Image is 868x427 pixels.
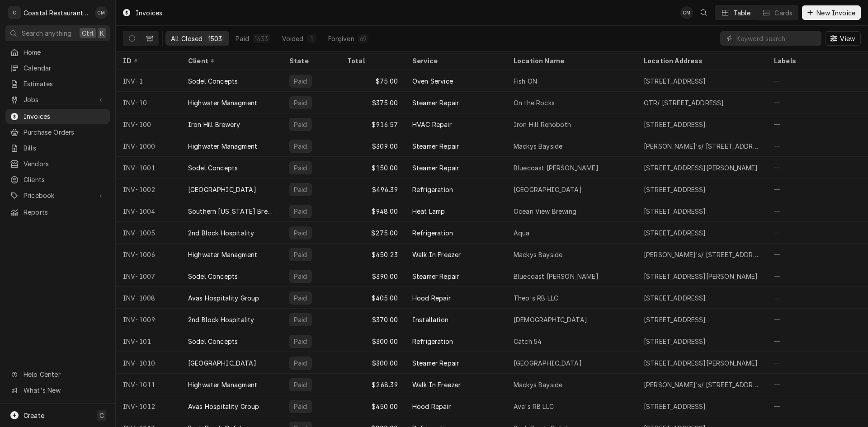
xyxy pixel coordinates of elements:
div: Refrigeration [412,337,453,346]
div: Ava's RB LLC [514,402,554,411]
div: Sodel Concepts [188,337,238,346]
div: Paid [293,272,308,281]
div: Refrigeration [412,185,453,194]
div: Paid [293,185,308,194]
div: ID [123,56,172,66]
span: Create [24,412,44,419]
a: Go to Jobs [5,92,110,107]
a: Go to What's New [5,383,110,398]
span: Bills [24,143,105,153]
a: Invoices [5,109,110,124]
div: [STREET_ADDRESS][PERSON_NAME] [644,358,758,368]
div: Avas Hospitality Group [188,293,259,303]
div: 1433 [255,34,269,43]
div: All Closed [171,34,203,43]
div: $496.39 [340,178,405,200]
div: Highwater Managment [188,250,257,259]
div: Paid [293,380,308,389]
div: Fish ON [514,76,537,86]
div: Paid [293,250,308,259]
div: Mackys Bayside [514,380,562,389]
div: INV-10 [116,92,181,113]
span: Invoices [24,112,105,121]
div: Highwater Managment [188,380,257,389]
div: [PERSON_NAME]'s/ [STREET_ADDRESS] [644,380,759,389]
div: Paid [293,120,308,129]
div: Labels [774,56,868,66]
div: $405.00 [340,287,405,309]
div: Chad McMaster's Avatar [680,6,693,19]
div: Paid [293,337,308,346]
a: Estimates [5,76,110,91]
div: $300.00 [340,352,405,374]
div: Service [412,56,497,66]
div: Hood Repair [412,293,451,303]
div: [STREET_ADDRESS] [644,206,706,216]
a: Calendar [5,61,110,75]
div: Steamer Repair [412,98,459,108]
div: Table [733,8,751,18]
a: Clients [5,172,110,187]
div: 2nd Block Hospitality [188,228,254,238]
div: Cards [774,8,793,18]
div: Installation [412,315,448,324]
div: INV-1007 [116,265,181,287]
div: $916.57 [340,113,405,135]
div: [PERSON_NAME]'s/ [STREET_ADDRESS] [644,250,759,259]
div: Iron Hill Brewery [188,120,240,129]
div: [GEOGRAPHIC_DATA] [188,185,256,194]
div: INV-1004 [116,200,181,222]
span: K [100,28,104,38]
span: Ctrl [82,28,94,38]
div: INV-1011 [116,374,181,395]
span: Calendar [24,63,105,73]
div: [STREET_ADDRESS] [644,228,706,238]
div: $948.00 [340,200,405,222]
div: [STREET_ADDRESS][PERSON_NAME] [644,272,758,281]
div: On the Rocks [514,98,555,108]
div: INV-1001 [116,157,181,178]
div: Paid [293,163,308,173]
span: New Invoice [815,8,857,18]
div: Paid [293,206,308,216]
div: Heat Lamp [412,206,445,216]
div: [STREET_ADDRESS][PERSON_NAME] [644,163,758,173]
div: Iron Hill Rehoboth [514,120,571,129]
div: Paid [293,315,308,324]
span: Clients [24,175,105,184]
div: Southern [US_STATE] Brewing Company [188,206,275,216]
div: [GEOGRAPHIC_DATA] [514,185,582,194]
button: Search anythingCtrlK [5,25,110,41]
div: $390.00 [340,265,405,287]
span: What's New [24,385,104,395]
div: Paid [293,293,308,303]
div: Bluecoast [PERSON_NAME] [514,272,599,281]
div: [STREET_ADDRESS] [644,120,706,129]
div: Walk In Freezer [412,380,461,389]
div: Bluecoast [PERSON_NAME] [514,163,599,173]
div: Sodel Concepts [188,272,238,281]
button: Open search [697,5,711,20]
span: Home [24,47,105,57]
div: [STREET_ADDRESS] [644,315,706,324]
span: Reports [24,207,105,217]
div: Location Address [644,56,758,66]
div: [GEOGRAPHIC_DATA] [188,358,256,368]
span: Estimates [24,79,105,89]
a: Bills [5,141,110,155]
div: 69 [360,34,367,43]
div: INV-1002 [116,178,181,200]
div: Paid [293,76,308,86]
div: $75.00 [340,70,405,92]
div: Walk In Freezer [412,250,461,259]
div: [STREET_ADDRESS] [644,185,706,194]
a: Home [5,45,110,60]
div: Steamer Repair [412,358,459,368]
div: [GEOGRAPHIC_DATA] [514,358,582,368]
div: Theo's RB LLC [514,293,558,303]
div: INV-1012 [116,395,181,417]
button: New Invoice [802,5,861,20]
div: [STREET_ADDRESS] [644,76,706,86]
div: [STREET_ADDRESS] [644,293,706,303]
div: INV-1008 [116,287,181,309]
